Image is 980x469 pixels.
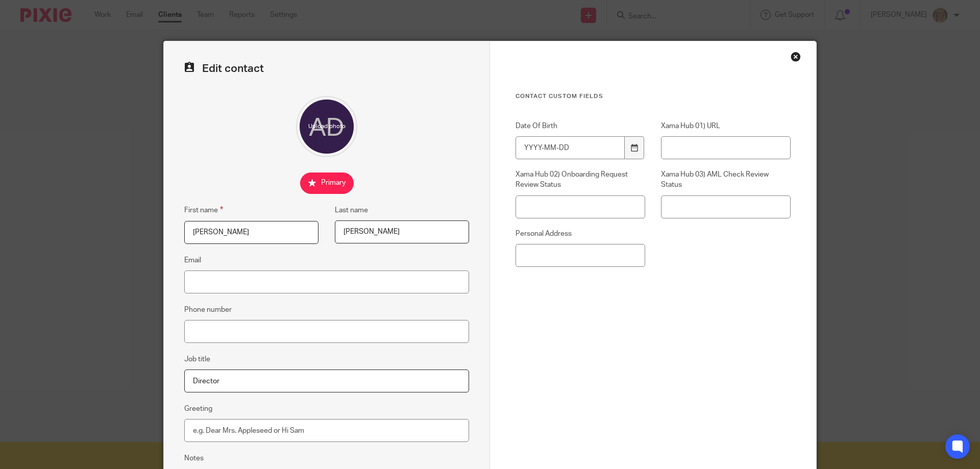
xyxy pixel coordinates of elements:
[184,404,212,414] label: Greeting
[184,305,232,315] label: Phone number
[516,121,645,131] label: Date Of Birth
[184,255,201,265] label: Email
[791,52,801,62] div: Close this dialog window
[184,453,204,463] label: Notes
[516,136,625,159] input: YYYY-MM-DD
[184,354,210,364] label: Job title
[661,121,791,131] label: Xama Hub 01) URL
[516,169,645,190] label: Xama Hub 02) Onboarding Request Review Status
[516,229,645,239] label: Personal Address
[516,92,791,101] h3: Contact Custom fields
[184,419,469,442] input: e.g. Dear Mrs. Appleseed or Hi Sam
[184,204,223,216] label: First name
[661,169,791,190] label: Xama Hub 03) AML Check Review Status
[335,205,368,215] label: Last name
[184,62,469,76] h2: Edit contact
